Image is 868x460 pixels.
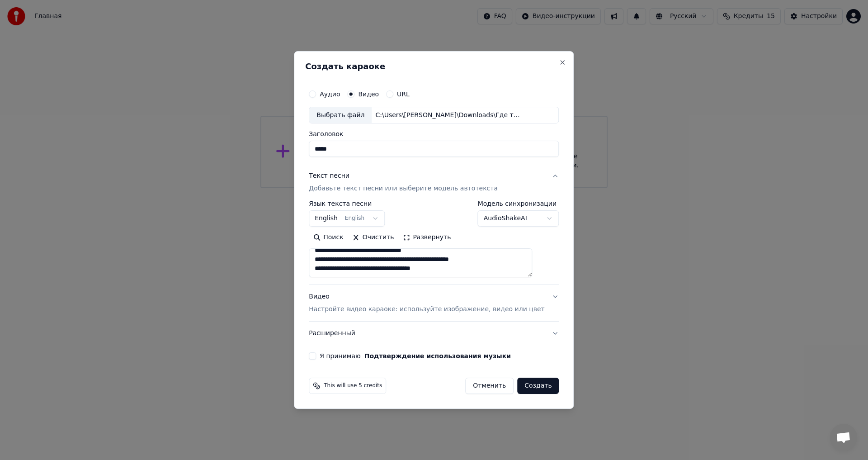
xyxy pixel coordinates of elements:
label: Аудио [320,91,340,97]
button: ВидеоНастройте видео караоке: используйте изображение, видео или цвет [309,285,559,322]
div: C:\Users\[PERSON_NAME]\Downloads\Где ты, где я! [PERSON_NAME] и [PERSON_NAME].mp4 [372,111,525,120]
button: Очистить [348,231,399,245]
button: Создать [517,378,559,394]
p: Настройте видео караоке: используйте изображение, видео или цвет [309,305,544,314]
label: URL [397,91,410,97]
label: Видео [358,91,379,97]
button: Отменить [465,378,514,394]
button: Расширенный [309,322,559,345]
label: Модель синхронизации [478,201,559,207]
label: Язык текста песни [309,201,385,207]
h2: Создать караоке [305,62,562,71]
p: Добавьте текст песни или выберите модель автотекста [309,185,498,194]
button: Развернуть [398,231,455,245]
label: Заголовок [309,131,559,138]
label: Я принимаю [320,353,511,359]
div: Выбрать файл [309,107,372,123]
div: Видео [309,293,544,314]
div: Текст песниДобавьте текст песни или выберите модель автотекста [309,201,559,285]
button: Я принимаю [364,353,511,359]
button: Текст песниДобавьте текст песни или выберите модель автотекста [309,165,559,201]
button: Поиск [309,231,348,245]
div: Текст песни [309,172,349,181]
span: This will use 5 credits [324,382,382,389]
